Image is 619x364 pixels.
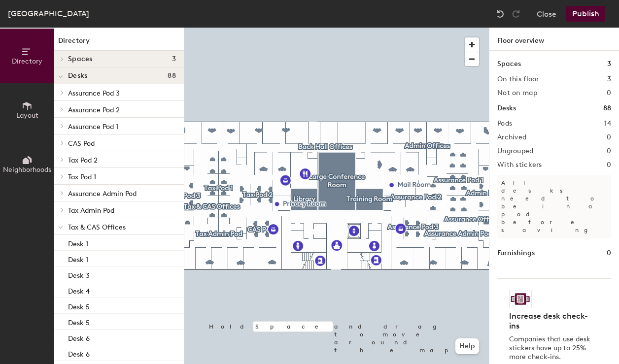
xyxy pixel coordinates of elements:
p: Desk 5 [68,300,90,311]
h2: 0 [607,89,611,97]
h2: 3 [607,75,611,83]
span: Assurance Admin Pod [68,190,137,198]
h1: 3 [607,59,611,69]
span: Neighborhoods [3,165,51,174]
button: Publish [566,6,605,22]
h1: Furnishings [497,248,535,259]
img: Redo [511,9,521,19]
h2: Not on map [497,89,537,97]
span: 3 [172,55,176,63]
h2: 0 [607,133,611,141]
button: Close [537,6,556,22]
p: Desk 6 [68,331,90,343]
span: Assurance Pod 2 [68,106,120,114]
span: Assurance Pod 3 [68,89,120,98]
span: CAS Pod [68,139,95,148]
div: [GEOGRAPHIC_DATA] [8,7,89,20]
img: Sticker logo [509,291,532,307]
p: Desk 5 [68,316,90,327]
span: Tax Pod 2 [68,156,98,165]
p: All desks need to be in a pod before saving [497,175,611,238]
h1: Floor overview [489,28,619,51]
span: Assurance Pod 1 [68,123,118,131]
h2: Pods [497,120,512,128]
p: Desk 6 [68,347,90,359]
button: Help [455,338,479,354]
h1: Desks [497,103,516,114]
span: Tax Admin Pod [68,206,114,215]
h2: Archived [497,133,526,141]
h2: On this floor [497,75,539,83]
p: Desk 1 [68,237,88,248]
h1: Spaces [497,59,521,69]
span: Tax & CAS Offices [68,223,126,232]
span: Desks [68,72,87,80]
span: 88 [168,72,176,80]
h2: 0 [607,161,611,169]
span: Spaces [68,55,93,63]
h1: 88 [603,103,611,114]
span: Directory [12,57,42,66]
p: Desk 1 [68,253,88,264]
img: Undo [495,9,505,19]
h1: 0 [607,248,611,259]
h2: With stickers [497,161,542,169]
h4: Increase desk check-ins [509,311,593,331]
h2: 0 [607,147,611,155]
h1: Directory [54,35,184,51]
span: Layout [16,111,38,120]
h2: Ungrouped [497,147,534,155]
h2: 14 [604,120,611,128]
p: Desk 3 [68,268,90,280]
p: Desk 4 [68,284,90,296]
p: Companies that use desk stickers have up to 25% more check-ins. [509,335,593,362]
span: Tax Pod 1 [68,173,96,181]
